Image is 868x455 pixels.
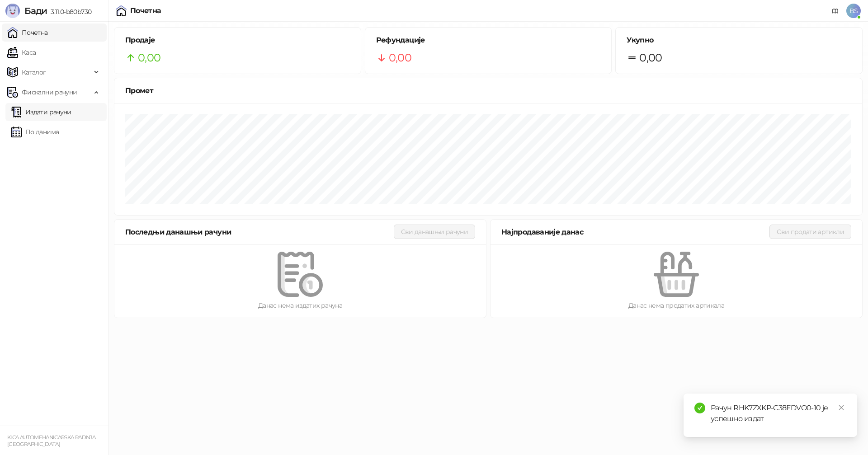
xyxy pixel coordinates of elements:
[130,7,161,14] div: Почетна
[7,434,95,447] small: KICA AUTOMEHANICARSKA RADNJA [GEOGRAPHIC_DATA]
[838,404,844,411] span: close
[5,4,20,18] img: Logo
[125,226,394,238] div: Последњи данашњи рачуни
[505,300,848,310] div: Данас нема продатих артикала
[836,403,846,413] a: Close
[47,8,91,16] span: 3.11.0-b80b730
[846,4,861,18] span: BS
[627,35,851,46] h5: Укупно
[7,23,48,42] a: Почетна
[394,225,475,239] button: Сви данашњи рачуни
[501,226,769,238] div: Најпродаваније данас
[125,85,851,96] div: Промет
[11,123,59,141] a: По данима
[694,403,705,413] span: check-circle
[22,83,77,101] span: Фискални рачуни
[11,103,71,121] a: Издати рачуни
[125,35,350,46] h5: Продаје
[138,49,160,66] span: 0,00
[389,49,411,66] span: 0,00
[711,403,846,424] div: Рачун RHK7ZXKP-C38FDVO0-10 је успешно издат
[828,4,843,18] a: Документација
[7,43,36,61] a: Каса
[769,225,851,239] button: Сви продати артикли
[24,5,47,16] span: Бади
[639,49,662,66] span: 0,00
[129,300,472,310] div: Данас нема издатих рачуна
[22,63,46,81] span: Каталог
[376,35,601,46] h5: Рефундације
